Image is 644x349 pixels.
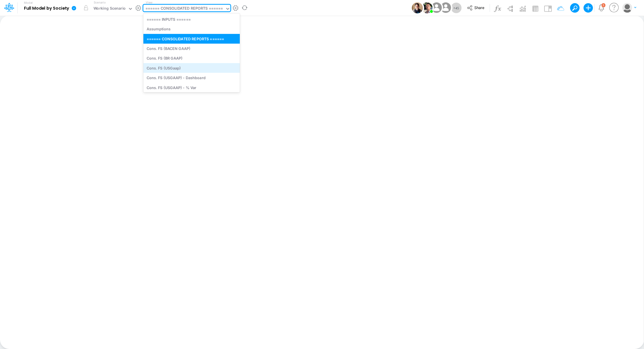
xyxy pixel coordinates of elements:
[439,1,452,14] img: User Image Icon
[143,34,240,44] div: ====== CONSOLIDATED REPORTS ======
[143,44,240,53] div: Cons. FS (BACEN GAAP)
[430,1,443,14] img: User Image Icon
[453,6,459,10] span: + 45
[143,83,240,92] div: Cons. FS (USGAAP) - % Var
[143,14,240,24] div: ====== INPUTS ======
[143,63,240,73] div: Cons. FS (USGaap)
[603,4,604,6] div: 3 unread items
[143,24,240,34] div: Assumptions
[24,6,69,11] b: Full Model by Society
[145,6,223,12] div: ====== CONSOLIDATED REPORTS ======
[412,2,423,13] img: User Image Icon
[24,1,33,5] label: Model
[474,5,484,10] span: Share
[464,4,488,13] button: Share
[143,73,240,83] div: Cons. FS (USGAAP) - Dashboard
[421,2,433,13] img: User Image Icon
[146,0,152,5] label: View
[143,53,240,63] div: Cons. FS (BR GAAP)
[598,4,605,11] a: Notifications
[94,0,106,5] label: Scenario
[93,6,126,12] div: Working Scenario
